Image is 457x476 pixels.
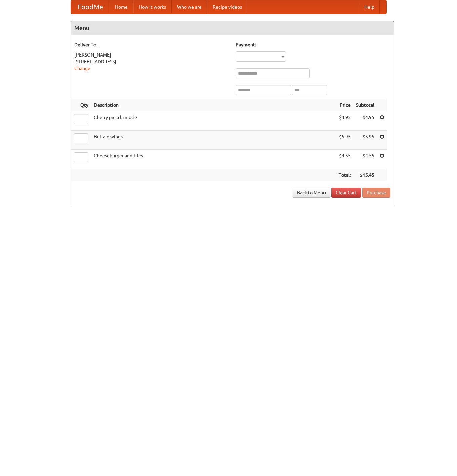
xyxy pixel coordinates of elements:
th: Price [336,99,353,111]
th: Total: [336,169,353,181]
td: Cherry pie a la mode [91,111,336,131]
h4: Menu [71,21,394,35]
th: Subtotal [353,99,377,111]
button: Purchase [362,188,390,198]
h5: Deliver To: [74,41,229,48]
a: Who we are [172,0,207,14]
div: [PERSON_NAME] [74,51,229,58]
a: Clear Cart [331,188,361,198]
td: $5.95 [353,131,377,150]
a: Recipe videos [207,0,247,14]
a: Change [74,66,90,71]
div: [STREET_ADDRESS] [74,58,229,65]
a: How it works [133,0,172,14]
td: Buffalo wings [91,131,336,150]
h5: Payment: [236,41,390,48]
td: $5.95 [336,131,353,150]
a: FoodMe [71,0,110,14]
td: $4.55 [336,150,353,169]
a: Help [359,0,380,14]
td: $4.55 [353,150,377,169]
a: Back to Menu [293,188,330,198]
th: Qty [71,99,91,111]
th: $15.45 [353,169,377,181]
td: $4.95 [353,111,377,131]
td: $4.95 [336,111,353,131]
a: Home [110,0,133,14]
th: Description [91,99,336,111]
td: Cheeseburger and fries [91,150,336,169]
